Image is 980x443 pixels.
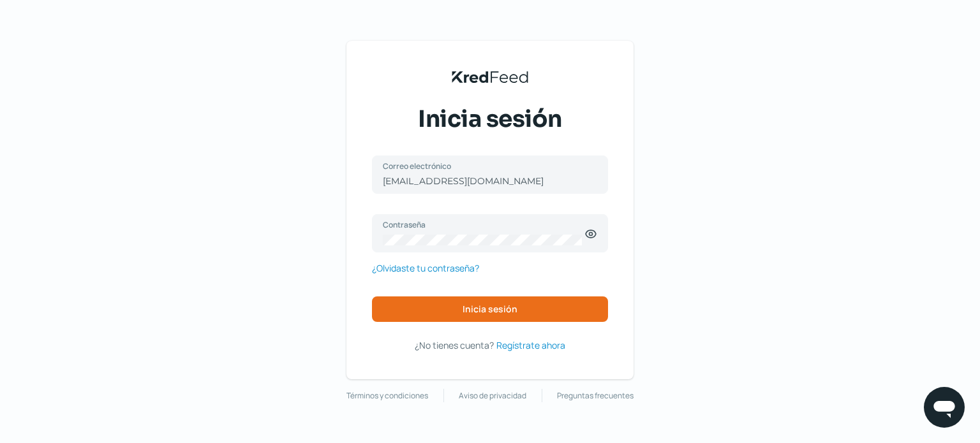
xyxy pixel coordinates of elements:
label: Contraseña [383,219,584,230]
button: Inicia sesión [372,296,608,322]
a: Preguntas frecuentes [557,389,634,403]
a: ¿Olvidaste tu contraseña? [372,260,479,276]
img: chatIcon [932,395,957,420]
span: Inicia sesión [418,103,562,135]
span: ¿No tienes cuenta? [415,339,494,351]
label: Correo electrónico [383,161,584,171]
a: Aviso de privacidad [459,389,526,403]
a: Términos y condiciones [346,389,428,403]
a: Regístrate ahora [496,337,565,353]
span: Inicia sesión [463,305,517,314]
